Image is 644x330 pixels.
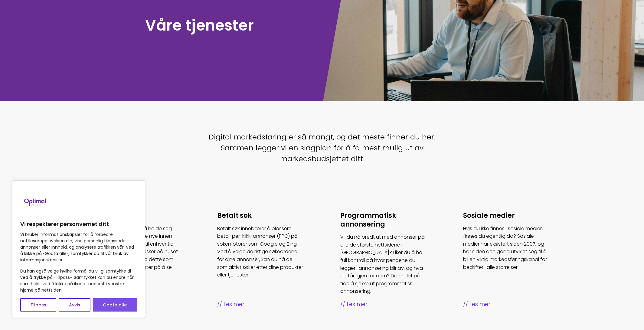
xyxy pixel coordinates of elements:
[145,15,319,35] h1: Våre tjenester
[217,300,304,309] span: Les mer
[463,225,550,271] p: Hvis du ikke finnes i sosiale medier, finnes du egentlig da? Sosiale medier har eksistert siden 2...
[20,298,56,312] button: Tilpass
[463,300,550,309] span: Les mer
[217,225,304,279] p: Betalt søk innebærer å plassere betal-per-klikk-annonser (PPC) på søkemotorer som Google og Bing....
[20,268,137,293] p: Du kan også velge hvilke formål du vil gi samtykke til ved å trykke på «Tilpass». Samtykket kan d...
[93,298,137,312] button: Godta alle
[59,298,90,312] button: Avvis
[20,231,137,263] p: Vi bruker informasjonskapsler for å forbedre nettleseropplevelsen din, vise personlig tilpassede ...
[340,233,427,295] p: Vil du nå bredt ut med annonser på alle de største nettsidene i [GEOGRAPHIC_DATA]? Liker du å ha ...
[340,300,427,309] span: Les mer
[12,180,145,318] div: Vi respekterer personvernet ditt
[340,211,427,229] h3: Programmatisk annonsering
[20,187,51,217] img: Brand logo
[463,211,550,309] a: Sosiale medier Hvis du ikke finnes i sosiale medier, finnes du egentlig da? Sosiale medier har ek...
[340,211,427,309] a: Programmatisk annonsering Vil du nå bredt ut med annonser på alle de største nettsidene i [GEOGRA...
[217,211,304,309] a: Betalt søk Betalt søk innebærer å plassere betal-per-klikk-annonser (PPC) på søkemotorer som Goog...
[20,221,137,228] p: Vi respekterer personvernet ditt
[203,132,442,164] p: Digital markedsføring er så mangt, og det meste finner du her. Sammen legger vi en slagplan for å...
[463,211,550,220] h3: Sosiale medier
[217,211,304,220] h3: Betalt søk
